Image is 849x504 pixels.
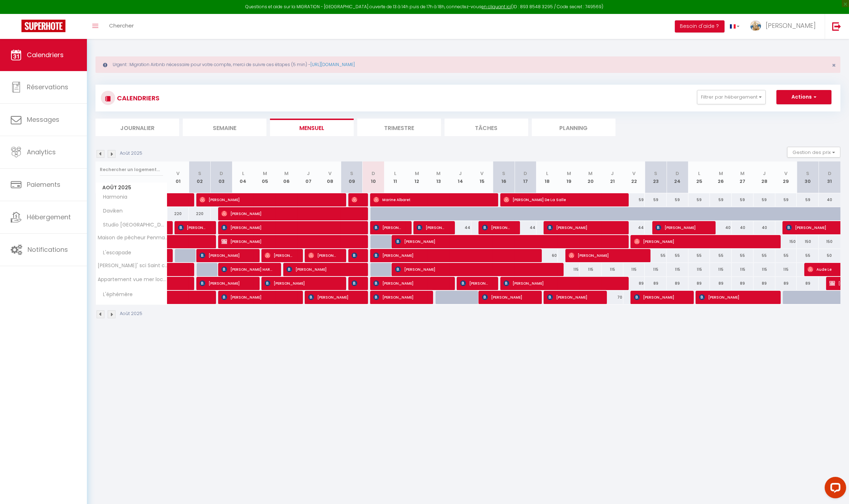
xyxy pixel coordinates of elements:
abbr: D [372,170,375,177]
th: 16 [493,161,515,193]
abbr: S [350,170,353,177]
span: [PERSON_NAME] [634,235,772,248]
span: L'escapade [97,249,133,257]
th: 04 [232,161,254,193]
div: 50 [819,249,840,262]
div: 59 [797,193,819,206]
th: 09 [341,161,363,193]
a: [URL][DOMAIN_NAME] [310,61,355,68]
abbr: S [502,170,505,177]
li: Journalier [95,119,179,136]
span: Chercher [109,22,134,29]
span: Hébergement [27,213,71,221]
th: 13 [428,161,450,193]
li: Planning [532,119,615,136]
iframe: LiveChat chat widget [819,474,849,504]
div: 55 [645,249,667,262]
div: 59 [732,193,754,206]
div: 115 [732,263,754,276]
th: 15 [471,161,493,193]
div: 115 [580,263,602,276]
div: 89 [623,277,645,290]
p: Août 2025 [120,310,142,317]
div: 55 [710,249,732,262]
th: 22 [623,161,645,193]
span: [PERSON_NAME] [547,290,598,304]
button: Close [832,62,836,69]
span: [PERSON_NAME] [286,263,359,276]
th: 02 [189,161,211,193]
span: [PERSON_NAME] [221,235,359,248]
th: 05 [254,161,276,193]
span: [PERSON_NAME] [547,221,620,234]
span: Messages [27,115,59,124]
abbr: D [676,170,679,177]
input: Rechercher un logement... [100,163,163,176]
div: Urgent : Migration Airbnb nécessaire pour votre compte, merci de suivre ces étapes (5 min) - [95,56,840,73]
abbr: S [806,170,809,177]
div: 59 [667,193,688,206]
th: 14 [450,161,471,193]
abbr: S [198,170,201,177]
span: [PERSON_NAME] [221,290,294,304]
span: [PERSON_NAME] [200,276,250,290]
li: Mensuel [270,119,354,136]
span: [PERSON_NAME] [200,249,250,262]
th: 01 [167,161,189,193]
div: 150 [819,235,840,248]
span: [PERSON_NAME] [265,249,294,262]
th: 07 [298,161,319,193]
span: × [832,61,836,70]
span: Paiements [27,180,60,189]
div: 60 [536,249,558,262]
th: 12 [406,161,428,193]
span: [PERSON_NAME] [352,276,359,290]
abbr: M [436,170,441,177]
div: 55 [732,249,754,262]
div: 55 [688,249,710,262]
span: Studio [GEOGRAPHIC_DATA] [97,221,168,229]
th: 21 [602,161,623,193]
button: Filtrer par hébergement [697,90,766,104]
th: 17 [515,161,536,193]
span: Août 2025 [96,183,167,193]
div: 59 [688,193,710,206]
abbr: S [654,170,657,177]
a: Chercher [104,14,139,39]
div: 55 [797,249,819,262]
div: 115 [688,263,710,276]
abbr: M [719,170,723,177]
div: 115 [775,263,797,276]
th: 06 [276,161,298,193]
div: 115 [710,263,732,276]
span: [PERSON_NAME] [395,263,555,276]
th: 30 [797,161,819,193]
div: 55 [754,249,775,262]
div: 89 [645,277,667,290]
div: 40 [819,193,840,206]
div: 59 [754,193,775,206]
li: Trimestre [357,119,441,136]
h3: CALENDRIERS [115,90,160,106]
span: Daviken [97,207,125,215]
span: [PERSON_NAME] [482,290,533,304]
span: [PERSON_NAME] [569,249,641,262]
abbr: L [698,170,700,177]
span: [PERSON_NAME] [656,221,706,234]
th: 27 [732,161,754,193]
th: 03 [211,161,232,193]
span: L'éphémère [97,291,135,299]
abbr: J [459,170,462,177]
span: [PERSON_NAME] [221,221,359,234]
div: 40 [754,221,775,234]
th: 25 [688,161,710,193]
span: [PERSON_NAME] [373,221,402,234]
span: [PERSON_NAME] [178,221,207,234]
div: 40 [710,221,732,234]
div: 89 [688,277,710,290]
div: 44 [515,221,536,234]
div: 59 [623,193,645,206]
th: 08 [319,161,341,193]
div: 89 [754,277,775,290]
